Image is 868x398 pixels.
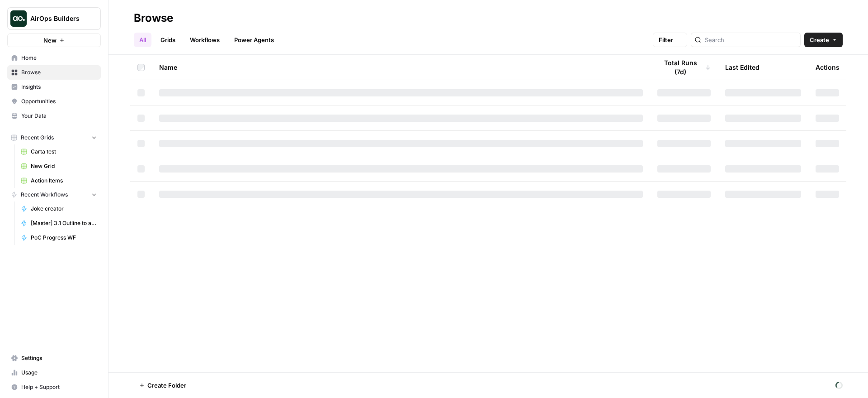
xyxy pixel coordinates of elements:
[31,148,97,156] span: Carta test
[10,10,27,27] img: AirOps Builders Logo
[653,33,687,47] button: Filter
[17,201,101,216] a: Joke creator
[31,162,97,170] span: New Grid
[725,55,759,80] div: Last Edited
[7,365,101,380] a: Usage
[21,54,97,62] span: Home
[17,173,101,188] a: Action Items
[134,33,151,47] a: All
[7,80,101,94] a: Insights
[816,55,840,80] div: Actions
[21,83,97,91] span: Insights
[155,33,181,47] a: Grids
[705,35,797,44] input: Search
[21,383,97,391] span: Help + Support
[31,205,97,213] span: Joke creator
[7,34,101,47] button: New
[21,68,97,77] span: Browse
[17,230,101,245] a: PoC Progress WF
[21,112,97,120] span: Your Data
[7,94,101,109] a: Opportunities
[7,351,101,365] a: Settings
[30,14,85,23] span: AirOps Builders
[229,33,279,47] a: Power Agents
[7,51,101,65] a: Home
[184,33,225,47] a: Workflows
[17,159,101,173] a: New Grid
[17,216,101,230] a: [Master] 3.1 Outline to article
[134,378,192,393] button: Create Folder
[7,65,101,80] a: Browse
[810,35,829,44] span: Create
[43,36,57,45] span: New
[7,131,101,144] button: Recent Grids
[147,381,186,390] span: Create Folder
[21,134,54,142] span: Recent Grids
[7,7,101,30] button: Workspace: AirOps Builders
[31,219,97,227] span: [Master] 3.1 Outline to article
[134,11,173,25] div: Browse
[21,369,97,377] span: Usage
[804,33,843,47] button: Create
[7,109,101,123] a: Your Data
[21,97,97,105] span: Opportunities
[31,234,97,242] span: PoC Progress WF
[21,354,97,362] span: Settings
[7,188,101,201] button: Recent Workflows
[7,380,101,394] button: Help + Support
[31,177,97,185] span: Action Items
[657,55,711,80] div: Total Runs (7d)
[21,191,68,199] span: Recent Workflows
[17,144,101,159] a: Carta test
[659,35,673,44] span: Filter
[159,55,643,80] div: Name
